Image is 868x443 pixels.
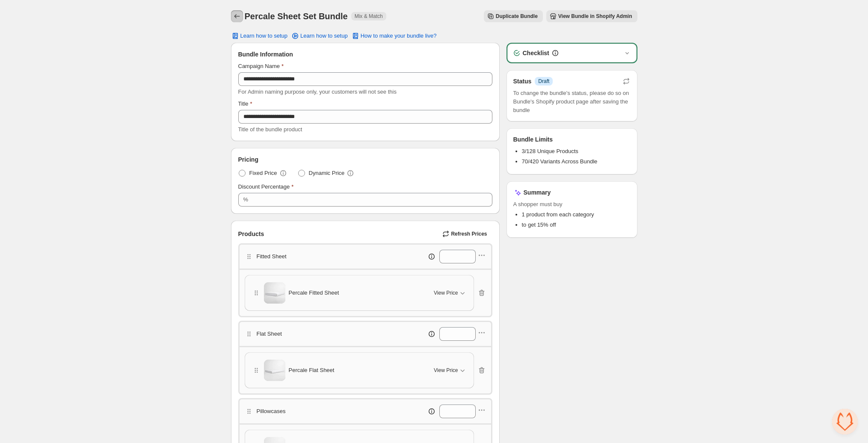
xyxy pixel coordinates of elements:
img: Percale Flat Sheet [264,360,285,381]
label: Discount Percentage [238,183,294,191]
label: Campaign Name [238,62,284,71]
h3: Checklist [523,49,549,57]
span: Title of the bundle product [238,126,302,133]
span: Percale Fitted Sheet [289,289,339,297]
button: Duplicate Bundle [484,10,543,22]
button: How to make your bundle live? [346,30,442,42]
p: Pillowcases [257,407,286,416]
span: How to make your bundle live? [361,32,437,39]
span: View Price [434,289,458,296]
p: Flat Sheet [257,330,282,338]
button: Back [231,10,243,22]
img: Percale Fitted Sheet [264,282,285,304]
li: to get 15% off [522,221,631,229]
h3: Bundle Limits [513,135,553,144]
h3: Status [513,77,532,86]
span: Products [238,230,264,238]
a: Learn how to setup [286,30,353,42]
div: % [243,195,249,204]
h1: Percale Sheet Set Bundle [245,11,348,21]
a: Open chat [832,409,858,434]
span: Learn how to setup [300,32,348,39]
button: View Bundle in Shopify Admin [546,10,637,22]
span: A shopper must buy [513,200,631,209]
span: Bundle Information [238,50,293,59]
span: Mix & Match [355,13,383,20]
button: Learn how to setup [226,30,293,42]
span: Percale Flat Sheet [289,366,335,375]
span: Learn how to setup [240,32,288,39]
span: View Price [434,367,458,374]
span: To change the bundle's status, please do so on Bundle's Shopify product page after saving the bundle [513,89,631,115]
span: Duplicate Bundle [496,13,538,20]
span: 3/128 Unique Products [522,148,578,154]
button: Refresh Prices [439,228,492,240]
span: For Admin naming purpose only, your customers will not see this [238,89,397,95]
span: 70/420 Variants Across Bundle [522,158,598,165]
button: View Price [429,286,471,300]
span: View Bundle in Shopify Admin [558,13,632,20]
h3: Summary [524,188,551,197]
span: Fixed Price [249,169,277,177]
li: 1 product from each category [522,210,631,219]
span: Pricing [238,155,258,164]
label: Title [238,100,252,108]
span: Draft [538,78,549,85]
p: Fitted Sheet [257,252,287,261]
button: View Price [429,363,471,377]
span: Dynamic Price [309,169,345,177]
span: Refresh Prices [451,230,487,237]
